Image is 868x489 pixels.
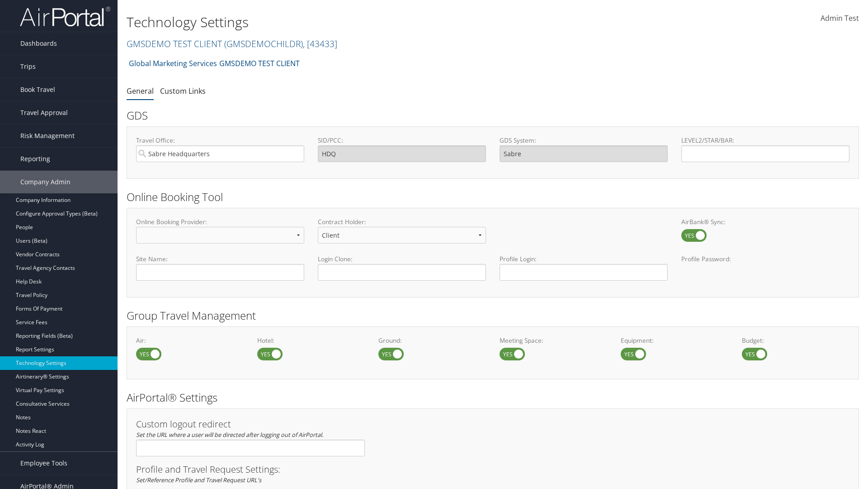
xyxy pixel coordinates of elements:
[136,254,304,264] label: Site Name:
[136,136,304,145] label: Travel Office:
[160,86,206,96] a: Custom Links
[318,217,486,226] label: Contract Holder:
[257,336,365,345] label: Hotel:
[378,336,486,345] label: Ground:
[621,336,728,345] label: Equipment:
[500,264,668,281] input: Profile Login:
[127,38,337,50] a: GMSDEMO TEST CLIENT
[20,452,67,475] span: Employee Tools
[681,254,849,280] label: Profile Password:
[127,108,852,123] h2: GDS
[127,13,615,32] h1: Technology Settings
[318,136,486,145] label: SID/PCC:
[20,148,50,170] span: Reporting
[20,78,55,101] span: Book Travel
[127,189,859,205] h2: Online Booking Tool
[219,54,300,72] a: GMSDEMO TEST CLIENT
[20,171,71,193] span: Company Admin
[681,229,707,242] label: AirBank® Sync
[136,336,244,345] label: Air:
[20,55,36,78] span: Trips
[20,101,68,124] span: Travel Approval
[20,125,75,147] span: Risk Management
[127,390,859,405] h2: AirPortal® Settings
[742,336,849,345] label: Budget:
[681,136,849,145] label: LEVEL2/STAR/BAR:
[821,13,859,23] span: Admin Test
[318,254,486,264] label: Login Clone:
[500,254,668,280] label: Profile Login:
[136,420,365,429] h3: Custom logout redirect
[681,217,849,226] label: AirBank® Sync:
[821,5,859,33] a: Admin Test
[127,308,859,323] h2: Group Travel Management
[303,38,337,50] span: , [ 43433 ]
[224,38,303,50] span: ( GMSDEMOCHILDR )
[136,465,849,474] h3: Profile and Travel Request Settings:
[136,431,323,439] em: Set the URL where a user will be directed after logging out of AirPortal.
[500,136,668,145] label: GDS System:
[136,217,304,226] label: Online Booking Provider:
[136,476,261,484] em: Set/Reference Profile and Travel Request URL's
[129,54,217,72] a: Global Marketing Services
[500,336,607,345] label: Meeting Space:
[20,6,110,27] img: airportal-logo.png
[127,86,154,96] a: General
[20,32,57,55] span: Dashboards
